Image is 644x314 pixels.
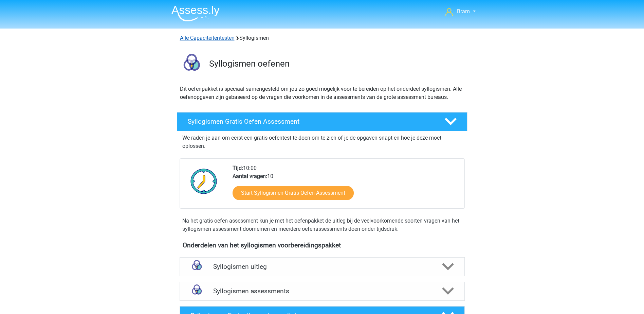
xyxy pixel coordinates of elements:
a: Bram [443,7,478,16]
img: Klok [187,164,221,198]
span: Bram [457,8,470,15]
h4: Syllogismen uitleg [213,263,431,271]
h4: Syllogismen Gratis Oefen Assessment [188,118,434,125]
img: syllogismen [177,50,206,79]
h4: Syllogismen assessments [213,287,431,295]
img: syllogismen uitleg [188,258,205,275]
a: Start Syllogismen Gratis Oefen Assessment [233,186,354,200]
a: Syllogismen Gratis Oefen Assessment [174,112,470,131]
b: Aantal vragen: [233,173,267,179]
a: assessments Syllogismen assessments [177,282,467,301]
div: Na het gratis oefen assessment kun je met het oefenpakket de uitleg bij de veelvoorkomende soorte... [180,217,465,233]
div: 10:00 10 [227,164,464,208]
img: Assessly [171,5,220,21]
p: Dit oefenpakket is speciaal samengesteld om jou zo goed mogelijk voor te bereiden op het onderdee... [180,85,464,101]
h3: Syllogismen oefenen [209,58,462,69]
a: Alle Capaciteitentesten [180,35,235,41]
img: syllogismen assessments [188,282,205,300]
b: Tijd: [233,165,243,171]
div: Syllogismen [177,34,467,42]
p: We raden je aan om eerst een gratis oefentest te doen om te zien of je de opgaven snapt en hoe je... [182,134,462,150]
h4: Onderdelen van het syllogismen voorbereidingspakket [183,241,462,249]
a: uitleg Syllogismen uitleg [177,257,467,276]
